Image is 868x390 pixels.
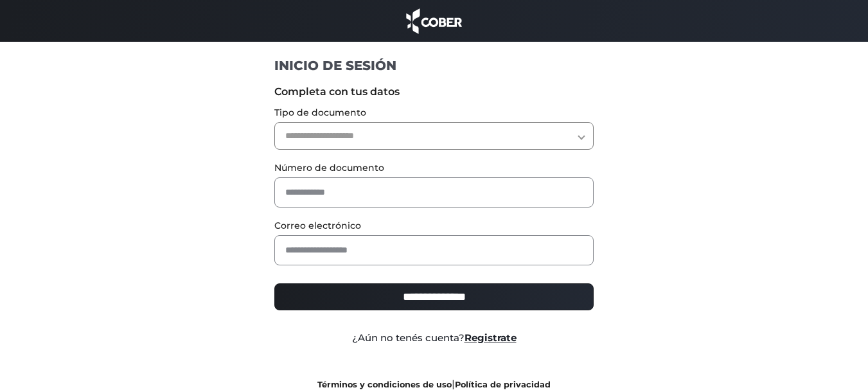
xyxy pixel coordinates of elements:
[274,161,594,175] label: Número de documento
[274,106,594,120] label: Tipo de documento
[274,57,594,74] h1: INICIO DE SESIÓN
[465,332,517,344] a: Registrate
[265,331,603,346] div: ¿Aún no tenés cuenta?
[403,6,466,35] img: cober_marca.png
[455,380,551,389] a: Política de privacidad
[274,219,594,233] label: Correo electrónico
[317,380,452,389] a: Términos y condiciones de uso
[274,84,594,100] label: Completa con tus datos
